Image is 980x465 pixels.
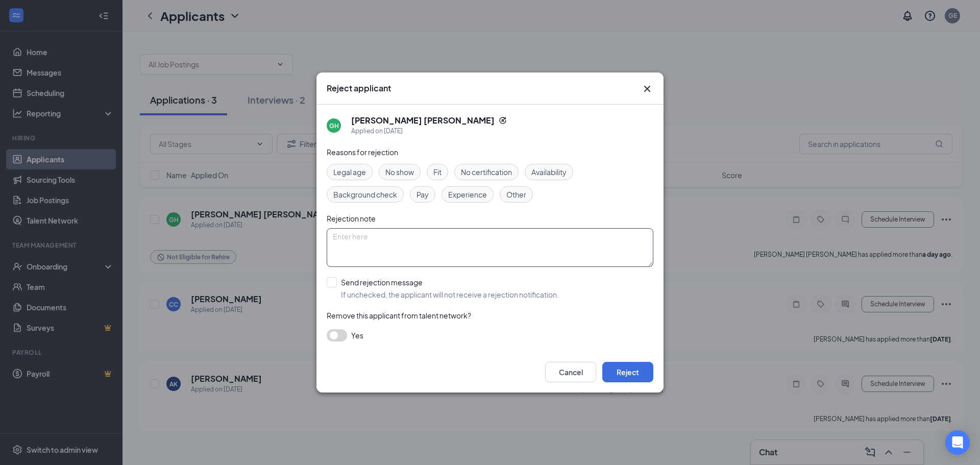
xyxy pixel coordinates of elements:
span: No certification [461,166,512,178]
span: Legal age [333,166,366,178]
span: Rejection note [327,214,376,223]
span: Experience [448,189,487,200]
span: Fit [433,166,442,178]
div: GH [329,121,339,130]
button: Reject [602,362,653,382]
span: Reasons for rejection [327,148,398,157]
svg: Reapply [499,116,507,125]
button: Cancel [545,362,596,382]
span: Pay [416,189,429,200]
div: Applied on [DATE] [351,126,507,136]
span: Other [506,189,526,200]
h5: [PERSON_NAME] [PERSON_NAME] [351,115,495,126]
span: Remove this applicant from talent network? [327,311,471,320]
span: No show [385,166,414,178]
span: Yes [351,329,363,341]
button: Close [641,83,653,95]
span: Availability [531,166,567,178]
h3: Reject applicant [327,83,391,94]
svg: Cross [641,83,653,95]
div: Open Intercom Messenger [945,430,970,455]
span: Background check [333,189,397,200]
